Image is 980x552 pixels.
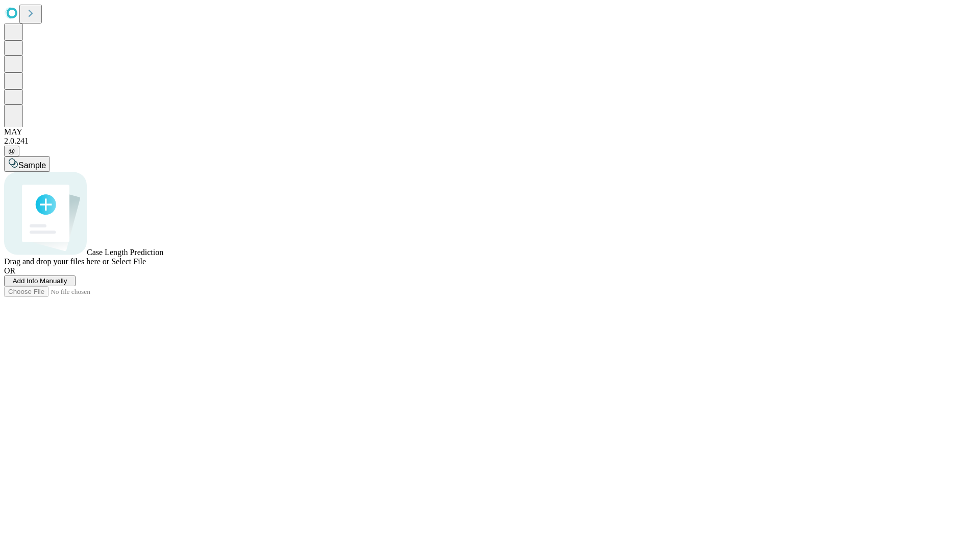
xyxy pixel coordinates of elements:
span: OR [4,266,15,275]
button: @ [4,146,19,156]
span: Drag and drop your files here or [4,257,109,266]
button: Add Info Manually [4,275,76,286]
span: Sample [18,161,46,170]
div: MAY [4,127,976,136]
div: 2.0.241 [4,136,976,146]
button: Sample [4,156,50,172]
span: Add Info Manually [13,277,67,285]
span: Select File [111,257,146,266]
span: Case Length Prediction [87,248,163,257]
span: @ [8,147,15,155]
